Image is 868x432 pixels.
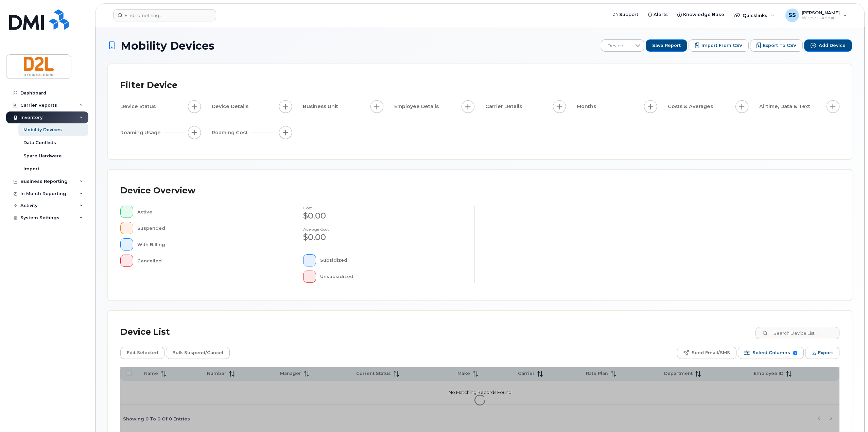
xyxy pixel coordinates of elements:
button: Send Email/SMS [677,347,736,359]
button: Select Columns 9 [738,347,804,359]
span: Device Status [120,103,158,110]
div: Active [137,206,281,218]
button: Add Device [804,39,852,52]
span: Export [818,348,833,358]
span: Bulk Suspend/Cancel [172,348,223,358]
span: Edit Selected [127,348,158,358]
h4: Average cost [303,227,464,231]
div: Filter Device [120,76,177,94]
span: Save Report [652,42,681,49]
div: Subsidized [320,254,464,266]
span: Export to CSV [763,42,796,49]
span: Business Unit [303,103,340,110]
button: Save Report [646,39,687,52]
span: Select Columns [752,348,790,358]
div: $0.00 [303,210,464,222]
button: Export [805,347,839,359]
div: $0.00 [303,231,464,243]
button: Edit Selected [120,347,164,359]
span: Import from CSV [701,42,742,49]
div: Device List [120,323,170,341]
span: 9 [793,351,797,355]
h4: cost [303,206,464,210]
div: Device Overview [120,182,195,200]
button: Export to CSV [750,39,803,52]
div: Suspended [137,222,281,234]
input: Search Device List ... [756,327,839,339]
span: Device Details [212,103,250,110]
span: Months [577,103,598,110]
div: Cancelled [137,255,281,267]
span: Airtime, Data & Text [759,103,812,110]
button: Bulk Suspend/Cancel [166,347,230,359]
span: Employee Details [394,103,441,110]
div: With Billing [137,238,281,250]
span: Roaming Usage [120,129,163,136]
span: Costs & Averages [668,103,715,110]
span: Carrier Details [485,103,524,110]
span: Mobility Devices [121,40,214,52]
div: Unsubsidized [320,271,464,283]
button: Import from CSV [689,39,749,52]
span: Roaming Cost [212,129,250,136]
span: Devices [601,40,631,52]
span: Send Email/SMS [692,348,730,358]
span: Add Device [819,42,846,49]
